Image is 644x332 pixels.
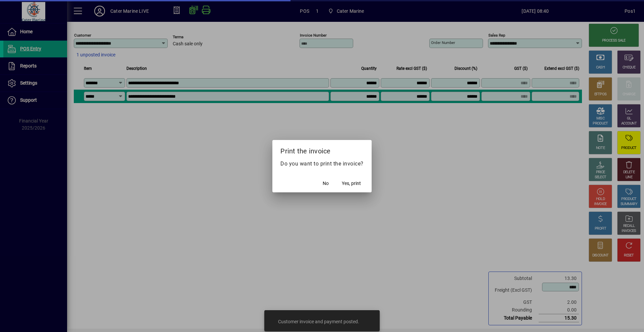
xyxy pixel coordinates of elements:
button: Yes, print [339,178,364,190]
span: No [323,180,329,187]
button: No [315,178,336,190]
p: Do you want to print the invoice? [280,160,364,168]
span: Yes, print [342,180,361,187]
h2: Print the invoice [272,140,372,159]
